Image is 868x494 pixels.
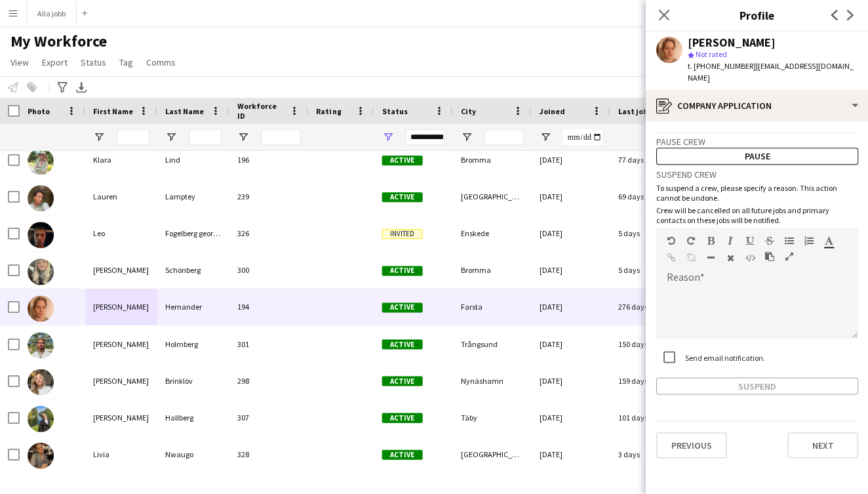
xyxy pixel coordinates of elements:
div: Schönberg [157,252,229,288]
span: Export [42,56,68,68]
button: Fullscreen [784,251,793,262]
div: [PERSON_NAME] [85,289,157,325]
span: Active [382,376,422,386]
div: [DATE] [531,362,610,398]
div: 101 days [610,399,688,435]
div: Holmberg [157,325,229,361]
span: Active [382,339,422,349]
button: Strikethrough [764,236,774,246]
button: Open Filter Menu [165,131,177,143]
input: Workforce ID Filter Input [261,129,300,145]
div: Lamptey [157,178,229,215]
input: Last Name Filter Input [189,129,222,145]
span: Not rated [695,49,726,59]
button: Text Color [823,236,833,246]
span: Active [382,302,422,312]
span: | [EMAIL_ADDRESS][DOMAIN_NAME] [687,61,853,83]
img: Klara Lind [28,148,54,175]
img: Lisa Brinklöv [28,369,54,395]
span: My Workforce [10,31,107,51]
div: 328 [229,436,308,472]
a: Tag [114,54,138,71]
span: View [10,56,29,68]
div: Leo [85,215,157,251]
div: Brinklöv [157,362,229,398]
div: [DATE] [531,142,610,178]
a: Comms [141,54,181,71]
div: [DATE] [531,215,610,251]
span: Last job [618,106,647,116]
div: Nwaugo [157,436,229,472]
div: 307 [229,399,308,435]
div: Livia [85,436,157,472]
div: Trångsund [452,325,531,361]
div: 196 [229,142,308,178]
div: 301 [229,325,308,361]
button: Previous [656,432,726,458]
img: Lisa Hallberg [28,405,54,432]
div: [GEOGRAPHIC_DATA] [452,178,531,215]
div: [DATE] [531,325,610,361]
span: Active [382,192,422,202]
img: Leo Fogelberg georgopolos [28,222,54,248]
h3: Profile [645,7,868,24]
div: Bromma [452,142,531,178]
div: 239 [229,178,308,215]
div: Company application [645,90,868,121]
a: View [5,54,34,71]
span: Active [382,413,422,422]
div: Lauren [85,178,157,215]
button: Open Filter Menu [93,131,105,143]
span: Photo [28,106,50,116]
button: Open Filter Menu [237,131,249,143]
div: [PERSON_NAME] [85,252,157,288]
div: 3 days [610,436,688,472]
h3: Pause crew [656,136,858,148]
div: 77 days [610,142,688,178]
button: Unordered List [784,236,793,246]
div: 69 days [610,178,688,215]
img: Linus Hernander [28,295,54,321]
div: [DATE] [531,436,610,472]
button: Alla jobb [27,1,77,26]
button: Italic [725,236,734,246]
div: [DATE] [531,178,610,215]
div: Lind [157,142,229,178]
span: Active [382,266,422,276]
input: Joined Filter Input [562,129,602,145]
button: Horizontal Line [705,253,715,263]
p: Crew will be cancelled on all future jobs and primary contacts on these jobs will be notified. [656,205,858,225]
p: To suspend a crew, please specify a reason. This action cannot be undone. [656,183,858,203]
div: 194 [229,289,308,325]
div: 276 days [610,289,688,325]
input: City Filter Input [484,129,523,145]
span: Workforce ID [237,101,285,121]
button: Bold [705,236,715,246]
div: Täby [452,399,531,435]
span: First Name [93,106,133,116]
button: HTML Code [745,253,754,263]
div: Hallberg [157,399,229,435]
div: 5 days [610,215,688,251]
button: Redo [686,236,695,246]
span: Last Name [165,106,204,116]
span: Status [382,106,407,116]
button: Pause [656,148,858,165]
button: Open Filter Menu [539,131,551,143]
button: Undo [666,236,675,246]
div: [PERSON_NAME] [85,362,157,398]
div: 326 [229,215,308,251]
label: Send email notification. [682,352,764,362]
button: Open Filter Menu [460,131,472,143]
span: t. [PHONE_NUMBER] [687,61,755,71]
span: City [460,106,475,116]
div: Hernander [157,289,229,325]
div: [DATE] [531,252,610,288]
span: Comms [146,56,176,68]
app-action-btn: Advanced filters [54,79,70,95]
div: Klara [85,142,157,178]
div: Enskede [452,215,531,251]
button: Next [787,432,858,458]
a: Status [75,54,111,71]
app-action-btn: Export XLSX [73,79,89,95]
